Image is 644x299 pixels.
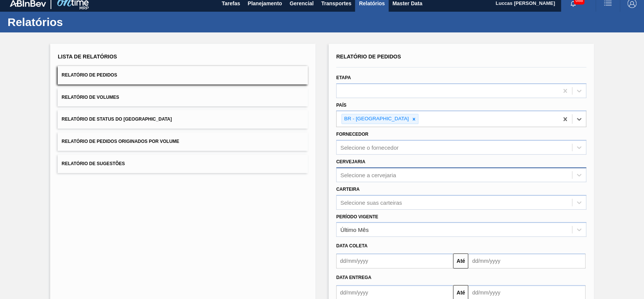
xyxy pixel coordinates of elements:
button: Relatório de Pedidos [58,66,308,84]
label: Período Vigente [336,214,378,219]
label: Etapa [336,75,351,80]
span: Relatório de Pedidos Originados por Volume [61,139,179,144]
span: Relatório de Status do [GEOGRAPHIC_DATA] [61,117,172,122]
span: Relatório de Pedidos [336,54,401,60]
input: dd/mm/yyyy [468,253,585,268]
input: dd/mm/yyyy [336,253,453,268]
label: Fornecedor [336,132,368,137]
label: País [336,103,346,108]
span: Lista de Relatórios [58,54,117,60]
span: Data coleta [336,243,367,248]
button: Relatório de Pedidos Originados por Volume [58,132,308,151]
div: Selecione suas carteiras [340,199,402,205]
button: Relatório de Sugestões [58,155,308,173]
h1: Relatórios [8,18,141,26]
button: Relatório de Volumes [58,88,308,107]
button: Relatório de Status do [GEOGRAPHIC_DATA] [58,110,308,129]
div: Selecione o fornecedor [340,144,398,151]
label: Carteira [336,187,360,192]
div: Último Mês [340,227,369,233]
span: Data entrega [336,275,371,280]
span: Relatório de Pedidos [61,72,117,78]
div: BR - [GEOGRAPHIC_DATA] [342,114,410,124]
div: Selecione a cervejaria [340,172,396,178]
span: Relatório de Sugestões [61,161,125,166]
span: Relatório de Volumes [61,95,119,100]
label: Cervejaria [336,159,365,164]
button: Até [453,253,468,268]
